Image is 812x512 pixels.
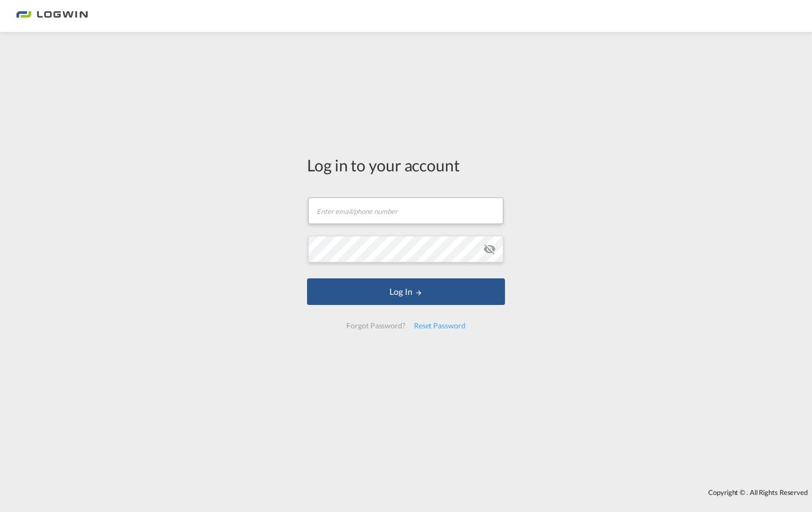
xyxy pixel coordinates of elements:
div: Log in to your account [307,154,505,176]
div: Forgot Password? [342,316,409,335]
div: Reset Password [410,316,470,335]
md-icon: icon-eye-off [483,243,496,255]
input: Enter email/phone number [308,197,503,224]
button: LOGIN [307,278,505,305]
img: 2761ae10d95411efa20a1f5e0282d2d7.png [16,4,88,28]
